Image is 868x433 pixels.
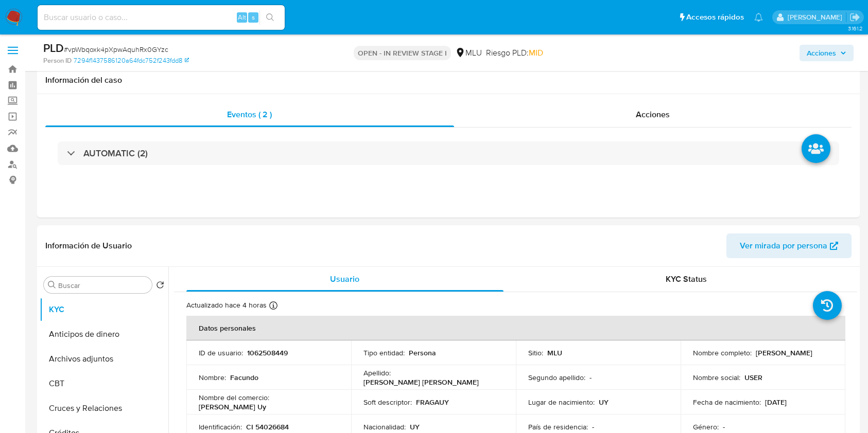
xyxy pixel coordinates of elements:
span: Acciones [636,109,670,120]
input: Buscar usuario o caso... [38,11,285,24]
div: MLU [455,47,482,59]
button: Buscar [48,281,56,289]
span: # vpWbqoxk4pXpwAquhRx0GYzc [64,44,168,55]
a: Salir [849,12,860,23]
span: Ver mirada por persona [740,233,827,258]
p: [PERSON_NAME] [756,348,812,357]
span: Alt [238,12,246,22]
a: 7294f1437586120a64fdc752f243fdd8 [74,56,189,65]
input: Buscar [58,281,148,290]
b: Person ID [43,56,72,65]
p: Lugar de nacimiento : [528,398,595,407]
p: - [589,373,592,382]
p: UY [599,398,609,407]
span: MID [529,47,543,59]
h1: Información de Usuario [45,241,132,251]
p: Tipo entidad : [363,348,405,357]
th: Datos personales [186,316,845,340]
p: Persona [409,348,436,357]
button: Volver al orden por defecto [156,281,164,292]
p: - [592,422,594,431]
span: Acciones [807,45,836,61]
p: FRAGAUY [416,398,449,407]
p: Fecha de nacimiento : [693,398,761,407]
p: Soft descriptor : [363,398,412,407]
p: Nombre : [199,373,226,382]
p: [PERSON_NAME] [PERSON_NAME] [363,377,479,387]
div: AUTOMATIC (2) [58,141,839,165]
button: Acciones [800,45,854,61]
p: Nombre completo : [693,348,752,357]
p: USER [744,373,762,382]
p: ID de usuario : [199,348,243,357]
span: KYC Status [666,273,707,285]
p: 1062508449 [247,348,288,357]
h1: Información del caso [45,75,852,85]
p: ximena.felix@mercadolibre.com [788,12,846,22]
span: s [252,12,255,22]
p: Apellido : [363,368,391,377]
p: MLU [547,348,562,357]
button: search-icon [259,10,281,25]
p: - [723,422,725,431]
p: Nombre del comercio : [199,393,269,402]
h3: AUTOMATIC (2) [83,148,148,159]
p: País de residencia : [528,422,588,431]
p: Sitio : [528,348,543,357]
p: [DATE] [765,398,787,407]
button: CBT [40,371,168,396]
p: Género : [693,422,719,431]
span: Usuario [330,273,359,285]
span: Eventos ( 2 ) [227,109,272,120]
p: Identificación : [199,422,242,431]
p: Segundo apellido : [528,373,585,382]
p: Actualizado hace 4 horas [186,300,267,310]
b: PLD [43,40,64,56]
p: Facundo [230,373,258,382]
p: CI 54026684 [246,422,289,431]
a: Notificaciones [754,13,763,22]
span: Accesos rápidos [686,12,744,23]
button: Ver mirada por persona [726,233,852,258]
button: Anticipos de dinero [40,322,168,347]
p: OPEN - IN REVIEW STAGE I [354,46,451,60]
button: Archivos adjuntos [40,347,168,371]
p: UY [410,422,420,431]
button: Cruces y Relaciones [40,396,168,421]
button: KYC [40,297,168,322]
p: [PERSON_NAME] Uy [199,402,266,411]
p: Nombre social : [693,373,740,382]
span: Riesgo PLD: [486,47,543,59]
p: Nacionalidad : [363,422,406,431]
